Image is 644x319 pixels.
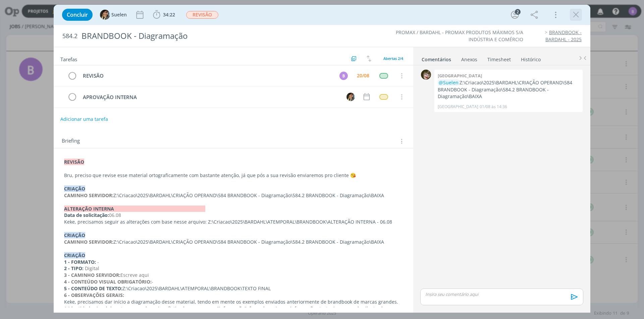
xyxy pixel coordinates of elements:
[109,212,121,218] span: 06.08
[64,239,403,245] p: Z:\Criacao\2025\BARDAHL\CRIAÇÃO OPERAND\584 BRANDBOOK - Diagramação\584.2 BRANDBOOK - Diagramação...
[383,56,403,61] span: Abertas 2/4
[62,9,93,21] button: Concluir
[111,12,127,17] span: Suelen
[186,11,219,19] button: REVISÃO
[97,259,99,265] span: -
[80,93,340,101] div: APROVAÇÃO INTERNA
[64,219,403,225] p: Keke, precisamos seguir as alterações com base nesse arquivo: Z:\Criacao\2025\BARDAHL\ATEMPORAL\B...
[67,12,88,17] span: Concluir
[64,252,85,258] strong: CRIAÇÃO
[85,265,99,271] span: Digital
[396,29,523,42] a: PROMAX / BARDAHL - PROMAX PRODUTOS MÁXIMOS S/A INDÚSTRIA E COMÉRCIO
[438,73,482,79] b: [GEOGRAPHIC_DATA]
[339,72,348,80] div: B
[64,192,403,199] p: Z:\Criacao\2025\BARDAHL\CRIAÇÃO OPERAND\584 BRANDBOOK - Diagramação\584.2 BRANDBOOK - Diagramação...
[367,56,371,62] img: arrow-down-up.svg
[62,137,80,146] span: Briefing
[461,56,477,63] div: Anexos
[64,192,113,198] strong: CAMINHO SERVIDOR:
[64,259,96,265] strong: 1 - FORMATO:
[100,10,110,20] img: S
[509,9,520,20] button: 2
[60,55,77,63] span: Tarefas
[338,71,348,81] button: B
[64,212,109,218] strong: Data de solicitação:
[64,185,85,192] strong: CRIAÇÃO
[64,232,85,238] strong: CRIAÇÃO
[545,29,582,42] a: BRANDBOOK - BARDAHL - 2025
[100,10,127,20] button: SSuelen
[64,305,403,319] p: A identidade visual deve ter um apelo mais sofisticado, com menos "informação", focando mais nas ...
[357,73,369,78] div: 20/08
[64,299,403,305] p: Keke, precisamos dar início a diagramação desse material, tendo em mente os exemplos enviados ant...
[439,79,459,86] span: @Suelen
[64,285,122,292] strong: 5 - CONTEÚDO DE TEXTO:
[64,265,84,271] strong: 2 - TIPO:
[64,239,113,245] strong: CAMINHO SERVIDOR:
[64,206,205,212] strong: ALTERAÇÃO INTERNA
[438,79,579,100] p: Z:\Criacao\2025\BARDAHL\CRIAÇÃO OPERAND\584 BRANDBOOK - Diagramação\584.2 BRANDBOOK - Diagramação...
[80,72,333,80] div: REVISÃO
[421,53,451,63] a: Comentários
[64,272,120,278] strong: 3 - CAMINHO SERVIDOR:
[346,93,355,101] img: S
[64,159,84,165] strong: REVISÃO
[60,113,108,125] button: Adicionar uma tarefa
[64,172,403,179] p: Bru, preciso que revise esse material ortograficamente com bastante atenção, já que pós a sua rev...
[521,53,541,63] a: Histórico
[62,32,77,40] span: 584.2
[151,9,177,20] button: 34:22
[163,11,175,18] span: 34:22
[487,53,511,63] a: Timesheet
[438,104,478,110] p: [GEOGRAPHIC_DATA]
[120,272,149,278] span: Escreve aqui
[152,278,153,285] span: -
[64,285,403,292] p: Z:\Criacao\2025\BARDAHL\ATEMPORAL\BRANDBOOK\TEXTO FINAL
[64,278,152,285] strong: 4 - CONTEÚDO VISUAL OBRIGATÓRIO:
[186,11,218,19] span: REVISÃO
[480,104,507,110] span: 01/08 às 14:36
[79,28,363,44] div: BRANDBOOK - Diagramação
[345,92,356,102] button: S
[515,9,521,15] div: 2
[54,5,590,313] div: dialog
[421,70,431,80] img: K
[64,292,124,298] strong: 6 - OBSERVAÇÕES GERAIS:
